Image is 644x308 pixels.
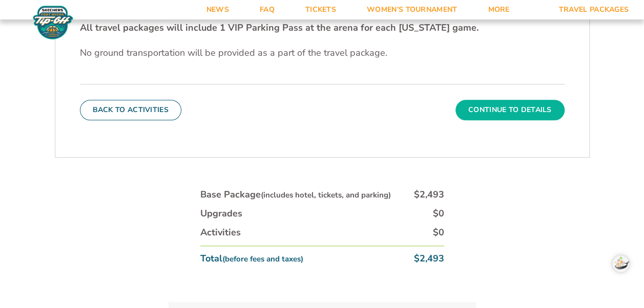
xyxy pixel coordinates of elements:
[414,252,444,265] div: $2,493
[433,226,444,239] div: $0
[222,254,303,264] small: (before fees and taxes)
[31,5,75,40] img: Fort Myers Tip-Off
[261,190,391,200] small: (includes hotel, tickets, and parking)
[80,21,479,34] strong: All travel packages will include 1 VIP Parking Pass at the arena for each [US_STATE] game.
[200,252,303,265] div: Total
[200,188,391,201] div: Base Package
[80,100,181,120] button: Back To Activities
[455,100,565,120] button: Continue To Details
[200,207,242,220] div: Upgrades
[80,47,565,59] p: No ground transportation will be provided as a part of the travel package.
[200,226,241,239] div: Activities
[414,188,444,201] div: $2,493
[433,207,444,220] div: $0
